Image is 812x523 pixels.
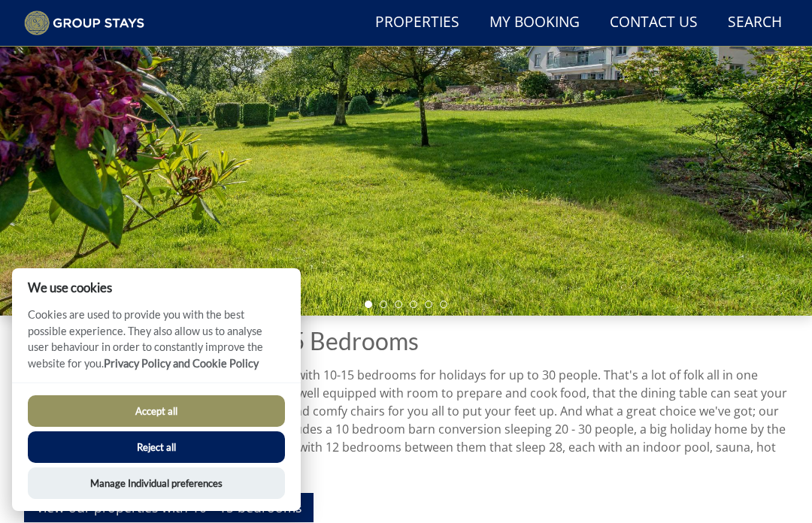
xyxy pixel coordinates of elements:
a: Contact Us [604,6,704,40]
p: We've got some whopping great holiday homes with 10-15 bedrooms for holidays for up to 30 people.... [24,366,788,474]
h2: We use cookies [12,280,301,295]
a: My Booking [483,6,586,40]
button: Accept all [28,395,285,427]
p: Cookies are used to provide you with the best possible experience. They also allow us to analyse ... [12,307,301,382]
a: Search [722,6,788,40]
img: Group Stays [24,11,144,36]
a: Privacy Policy and Cookie Policy [104,357,259,370]
button: Reject all [28,431,285,463]
button: Manage Individual preferences [28,467,285,499]
h1: Holiday Homes with 10-15 Bedrooms [24,328,788,354]
a: Properties [369,6,465,40]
